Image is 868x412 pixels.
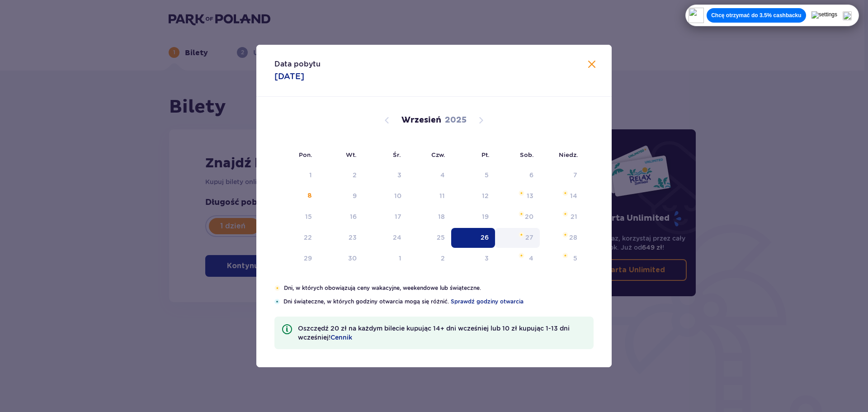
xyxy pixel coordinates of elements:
[299,151,312,158] small: Pon.
[520,151,534,158] small: Sob.
[284,284,594,292] p: Dni, w których obowiązują ceny wakacyjne, weekendowe lub świąteczne.
[529,170,533,180] div: 6
[540,166,584,185] td: Not available. niedziela, 7 września 2025
[399,254,401,263] div: 1
[274,249,318,269] td: poniedziałek, 29 września 2025
[495,249,540,269] td: sobota, 4 października 2025
[495,166,540,185] td: Not available. sobota, 6 września 2025
[451,207,495,227] td: piątek, 19 września 2025
[348,254,357,263] div: 30
[527,191,533,200] div: 13
[408,207,452,227] td: czwartek, 18 września 2025
[304,254,312,263] div: 29
[349,233,357,242] div: 23
[318,228,363,248] td: wtorek, 23 września 2025
[283,298,594,306] p: Dni świąteczne, w których godziny otwarcia mogą się różnić.
[408,249,452,269] td: czwartek, 2 października 2025
[485,170,489,180] div: 5
[439,191,445,200] div: 11
[304,233,312,242] div: 22
[451,249,495,269] td: piątek, 3 października 2025
[353,170,357,180] div: 2
[397,170,401,180] div: 3
[485,254,489,263] div: 3
[346,151,357,158] small: Wt.
[451,228,495,248] td: Selected. piątek, 26 września 2025
[318,186,363,206] td: wtorek, 9 września 2025
[395,212,401,221] div: 17
[318,249,363,269] td: wtorek, 30 września 2025
[408,228,452,248] td: czwartek, 25 września 2025
[451,166,495,185] td: Not available. piątek, 5 września 2025
[363,166,408,185] td: Not available. środa, 3 września 2025
[363,186,408,206] td: środa, 10 września 2025
[495,207,540,227] td: sobota, 20 września 2025
[363,207,408,227] td: środa, 17 września 2025
[451,186,495,206] td: piątek, 12 września 2025
[451,298,524,306] a: Sprawdź godziny otwarcia
[274,186,318,206] td: poniedziałek, 8 września 2025
[525,233,533,242] div: 27
[440,170,445,180] div: 4
[363,228,408,248] td: środa, 24 września 2025
[309,170,312,180] div: 1
[438,212,445,221] div: 18
[274,207,318,227] td: poniedziałek, 15 września 2025
[540,249,584,269] td: niedziela, 5 października 2025
[408,166,452,185] td: Not available. czwartek, 4 września 2025
[431,151,445,158] small: Czw.
[529,254,533,263] div: 4
[559,151,578,158] small: Niedz.
[525,212,533,221] div: 20
[495,228,540,248] td: sobota, 27 września 2025
[482,191,489,200] div: 12
[393,233,401,242] div: 24
[318,207,363,227] td: wtorek, 16 września 2025
[305,212,312,221] div: 15
[307,191,312,200] div: 8
[274,228,318,248] td: poniedziałek, 22 września 2025
[540,207,584,227] td: niedziela, 21 września 2025
[441,254,445,263] div: 2
[540,228,584,248] td: niedziela, 28 września 2025
[495,186,540,206] td: sobota, 13 września 2025
[363,249,408,269] td: środa, 1 października 2025
[437,233,445,242] div: 25
[394,191,401,200] div: 10
[482,212,489,221] div: 19
[256,97,612,284] div: Calendar
[408,186,452,206] td: czwartek, 11 września 2025
[393,151,401,158] small: Śr.
[318,166,363,185] td: Not available. wtorek, 2 września 2025
[540,186,584,206] td: niedziela, 14 września 2025
[274,166,318,185] td: Not available. poniedziałek, 1 września 2025
[481,233,489,242] div: 26
[353,191,357,200] div: 9
[481,151,490,158] small: Pt.
[350,212,357,221] div: 16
